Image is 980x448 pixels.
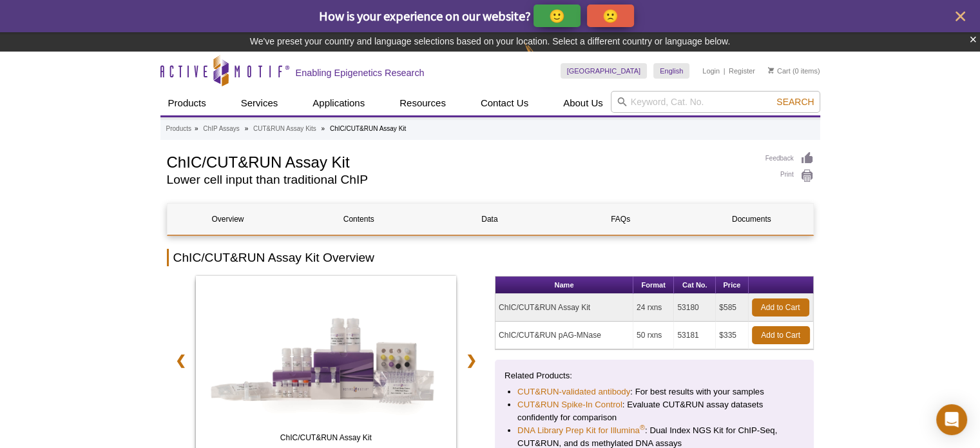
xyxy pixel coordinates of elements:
a: English [653,63,689,79]
li: (0 items) [768,63,820,79]
li: : Evaluate CUT&RUN assay datasets confidently for comparison [517,398,791,424]
td: 53180 [674,294,716,322]
span: How is your experience on our website? [319,8,531,24]
a: Contents [298,204,419,235]
a: ❯ [457,346,485,375]
th: Name [495,277,633,294]
a: Cart [768,66,791,75]
sup: ® [640,424,645,431]
p: 🙁 [602,8,619,24]
a: Services [233,91,286,115]
td: $585 [716,294,748,322]
a: Add to Cart [752,326,810,344]
li: | [724,63,725,79]
a: ❮ [167,346,195,375]
a: Add to Cart [752,298,809,317]
button: × [969,32,977,47]
td: 24 rxns [633,294,674,322]
a: Register [729,66,755,75]
span: Search [776,97,814,107]
li: » [322,125,325,132]
a: CUT&RUN Assay Kits [253,123,316,135]
div: Open Intercom Messenger [936,404,967,435]
button: close [952,8,968,24]
a: FAQs [560,204,681,235]
a: Print [765,169,814,183]
li: » [245,125,249,132]
td: 53181 [674,322,716,349]
a: DNA Library Prep Kit for Illumina® [517,424,645,437]
img: Your Cart [768,67,774,73]
h2: Lower cell input than traditional ChIP [167,174,753,186]
li: ChIC/CUT&RUN Assay Kit [330,125,406,132]
a: Applications [305,91,372,115]
a: Resources [392,91,454,115]
a: Products [160,91,214,115]
li: : For best results with your samples [517,385,791,398]
a: Feedback [765,151,814,166]
p: 🙂 [549,8,565,24]
a: [GEOGRAPHIC_DATA] [561,63,648,79]
a: Overview [168,204,289,235]
a: Login [702,66,720,75]
h2: ChIC/CUT&RUN Assay Kit Overview [167,249,814,266]
td: 50 rxns [633,322,674,349]
a: ChIP Assays [203,123,240,135]
th: Cat No. [674,277,716,294]
button: Search [773,96,818,108]
p: Related Products: [504,369,804,382]
input: Keyword, Cat. No. [611,91,820,113]
a: Data [429,204,550,235]
a: Documents [691,204,812,235]
h1: ChIC/CUT&RUN Assay Kit [167,151,753,171]
a: CUT&RUN Spike-In Control [517,398,622,411]
a: Contact Us [473,91,536,115]
td: ChIC/CUT&RUN Assay Kit [495,294,633,322]
a: CUT&RUN-validated antibody [517,385,630,398]
img: Change Here [524,42,559,72]
a: Products [166,123,191,135]
th: Format [633,277,674,294]
th: Price [716,277,748,294]
a: About Us [555,91,611,115]
li: » [195,125,198,132]
td: $335 [716,322,748,349]
td: ChIC/CUT&RUN pAG-MNase [495,322,633,349]
span: ChIC/CUT&RUN Assay Kit [198,431,454,444]
h2: Enabling Epigenetics Research [296,67,425,79]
